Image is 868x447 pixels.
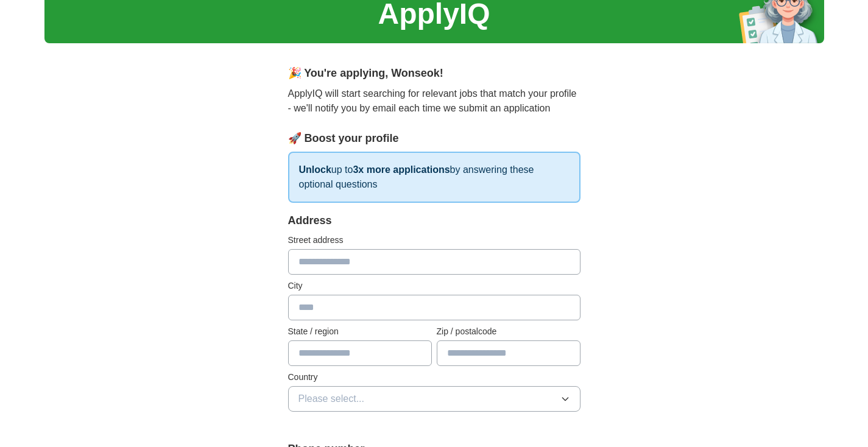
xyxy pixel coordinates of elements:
label: State / region [288,325,432,338]
div: Address [288,213,580,229]
strong: 3x more applications [353,164,450,175]
label: Zip / postalcode [437,325,580,338]
label: Street address [288,234,580,247]
button: Please select... [288,386,580,412]
p: ApplyIQ will start searching for relevant jobs that match your profile - we'll notify you by emai... [288,86,580,116]
div: 🎉 You're applying , Wonseok ! [288,65,580,82]
span: Please select... [298,392,365,406]
label: City [288,280,580,292]
strong: Unlock [299,164,331,175]
label: Country [288,371,580,384]
p: up to by answering these optional questions [288,152,580,203]
div: 🚀 Boost your profile [288,130,580,147]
